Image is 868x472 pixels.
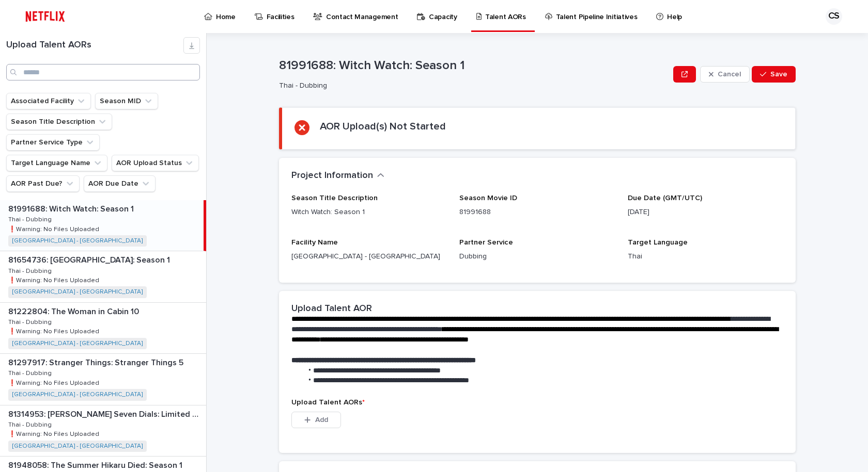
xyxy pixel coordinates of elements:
div: CS [826,8,842,25]
h1: Upload Talent AORs [6,40,183,51]
p: 81314953: Agatha Christie's Seven Dials: Limited Series [8,408,204,419]
span: Season Movie ID [459,194,517,202]
p: 81654736: [GEOGRAPHIC_DATA]: Season 1 [8,253,172,265]
a: [GEOGRAPHIC_DATA] - [GEOGRAPHIC_DATA] [12,237,143,245]
p: Thai - Dubbing [8,214,54,223]
h2: AOR Upload(s) Not Started [320,120,446,133]
p: Thai - Dubbing [8,419,54,429]
p: ❗️Warning: No Files Uploaded [8,378,101,387]
a: [GEOGRAPHIC_DATA] - [GEOGRAPHIC_DATA] [12,288,143,296]
p: Thai - Dubbing [279,82,665,90]
button: Associated Facility [6,93,91,109]
span: Due Date (GMT/UTC) [628,194,702,202]
button: Cancel [700,66,750,83]
a: [GEOGRAPHIC_DATA] - [GEOGRAPHIC_DATA] [12,340,143,347]
p: ❗️Warning: No Files Uploaded [8,429,101,438]
button: AOR Past Due? [6,175,80,192]
button: Save [752,66,796,83]
button: Add [291,412,341,428]
p: 81222804: The Woman in Cabin 10 [8,305,141,317]
button: Partner Service Type [6,134,100,151]
button: AOR Due Date [84,175,156,192]
span: Facility Name [291,239,338,246]
p: [DATE] [628,207,783,218]
span: Target Language [628,239,688,246]
button: Target Language Name [6,155,107,171]
button: Season MID [95,93,158,109]
p: 81297917: Stranger Things: Stranger Things 5 [8,356,185,368]
h2: Project Information [291,170,373,182]
span: Upload Talent AORs [291,399,365,406]
p: ❗️Warning: No Files Uploaded [8,326,101,335]
p: ❗️Warning: No Files Uploaded [8,224,101,233]
span: Season Title Description [291,194,378,202]
span: Save [770,71,787,78]
p: Thai [628,251,783,262]
span: Add [315,416,328,424]
p: 81991688 [459,207,615,218]
button: Project Information [291,170,384,182]
p: 81991688: Witch Watch: Season 1 [8,202,136,214]
p: ❗️Warning: No Files Uploaded [8,275,101,284]
button: AOR Upload Status [112,155,199,171]
p: 81991688: Witch Watch: Season 1 [279,58,669,73]
a: [GEOGRAPHIC_DATA] - [GEOGRAPHIC_DATA] [12,391,143,398]
p: Witch Watch: Season 1 [291,207,447,218]
span: Partner Service [459,239,513,246]
p: Thai - Dubbing [8,266,54,275]
p: 81948058: The Summer Hikaru Died: Season 1 [8,459,184,470]
img: ifQbXi3ZQGMSEF7WDB7W [21,6,70,27]
p: Thai - Dubbing [8,317,54,326]
span: Cancel [718,71,741,78]
h2: Upload Talent AOR [291,303,372,315]
a: [GEOGRAPHIC_DATA] - [GEOGRAPHIC_DATA] [12,443,143,450]
button: Season Title Description [6,113,112,130]
p: Dubbing [459,251,615,262]
p: Thai - Dubbing [8,368,54,377]
p: [GEOGRAPHIC_DATA] - [GEOGRAPHIC_DATA] [291,251,447,262]
input: Search [6,64,200,80]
